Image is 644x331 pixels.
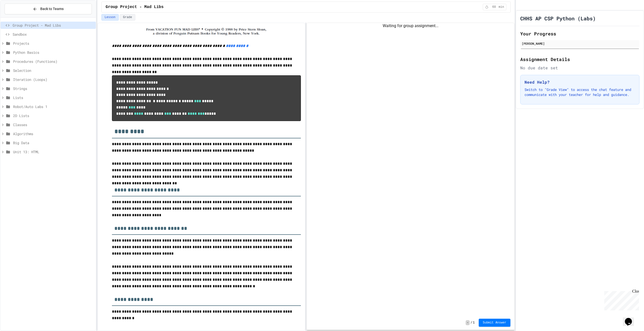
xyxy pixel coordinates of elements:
span: Unit 13: HTML [13,149,94,154]
span: Back to Teams [40,6,64,12]
span: Group Project - Mad Libs [13,23,94,28]
span: Big Data [13,140,94,145]
span: Projects [13,41,94,46]
span: Python Basics [13,50,94,55]
span: Procedures (Functions) [13,59,94,64]
button: Lesson [101,14,119,21]
span: 2D Lists [13,113,94,118]
span: 60 [490,5,498,9]
h1: CHHS AP CSP Python (Labs) [520,15,596,22]
h3: Need Help? [525,79,635,85]
span: - [466,320,469,325]
h2: Your Progress [520,30,639,37]
button: Grade [120,14,135,21]
p: Switch to "Grade View" to access the chat feature and communicate with your teacher for help and ... [525,87,635,97]
div: Waiting for group assignment... [307,23,514,29]
div: No due date set [520,65,639,71]
span: min [499,5,504,9]
span: Classes [13,122,94,127]
span: Iteration (Loops) [13,77,94,82]
span: Robot/Auto Labs 1 [13,104,94,109]
span: 1 [473,321,475,325]
span: Algorithms [13,131,94,136]
div: Chat with us now!Close [2,2,35,32]
span: Sandbox [13,32,94,37]
div: [PERSON_NAME] [522,41,638,46]
button: Submit Answer [479,319,510,327]
button: Back to Teams [5,4,92,14]
span: Selection [13,68,94,73]
iframe: chat widget [602,289,639,310]
span: Lists [13,95,94,100]
span: Group Project - Mad Libs [106,4,164,10]
span: / [471,321,472,325]
span: Strings [13,86,94,91]
iframe: chat widget [623,311,639,326]
span: Submit Answer [483,321,506,325]
h2: Assignment Details [520,56,639,63]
